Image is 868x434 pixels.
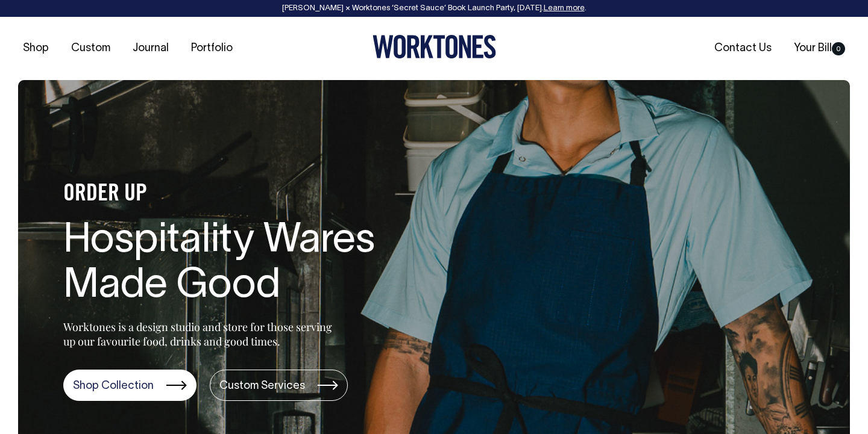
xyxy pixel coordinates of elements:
a: Your Bill0 [789,39,850,58]
p: Worktones is a design studio and store for those serving up our favourite food, drinks and good t... [63,320,338,349]
span: 0 [832,42,845,55]
a: Custom [66,39,115,58]
h4: ORDER UP [63,182,449,207]
div: [PERSON_NAME] × Worktones ‘Secret Sauce’ Book Launch Party, [DATE]. . [12,4,856,13]
a: Custom Services [210,370,348,401]
a: Contact Us [709,39,776,58]
a: Shop Collection [63,370,197,401]
a: Learn more [544,5,585,12]
a: Journal [128,39,174,58]
a: Shop [18,39,54,58]
h1: Hospitality Wares Made Good [63,219,449,309]
a: Portfolio [186,39,237,58]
